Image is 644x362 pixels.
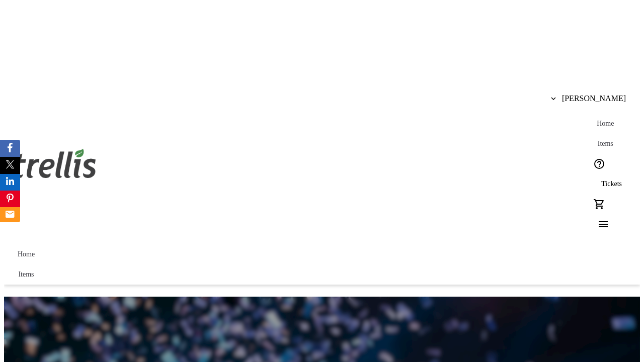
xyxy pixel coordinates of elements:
[10,138,100,188] img: Orient E2E Organization mf6tzBPRVD's Logo
[589,114,621,134] a: Home
[589,174,634,194] a: Tickets
[597,120,614,128] span: Home
[10,244,42,264] a: Home
[598,140,613,148] span: Items
[543,88,634,109] button: [PERSON_NAME]
[589,214,609,234] button: Menu
[10,264,42,285] a: Items
[589,154,609,174] button: Help
[589,134,621,154] a: Items
[589,194,609,214] button: Cart
[18,270,34,279] span: Items
[601,180,622,188] span: Tickets
[18,250,35,258] span: Home
[562,94,626,103] span: [PERSON_NAME]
